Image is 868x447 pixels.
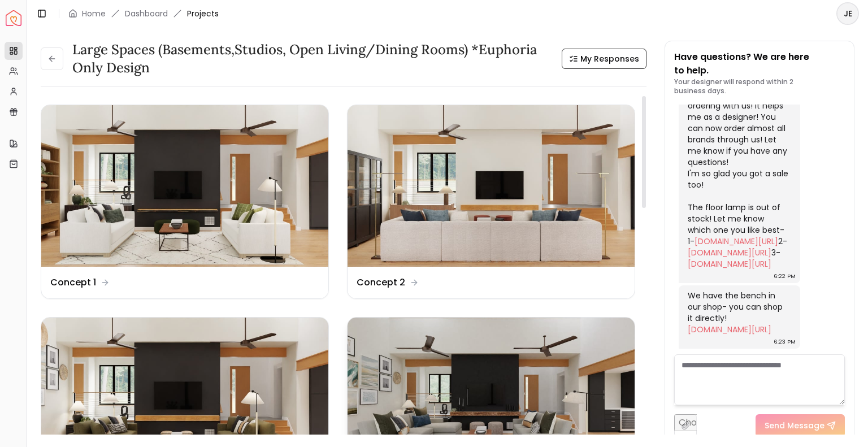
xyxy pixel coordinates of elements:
span: Projects [187,8,219,19]
div: We have the bench in our shop- you can shop it directly! [688,290,789,335]
div: Wow amazing! Hope it was great! Awesome ! Thanks for ordering with us! It helps me as a designer!... [688,66,789,270]
button: JE [836,2,859,25]
a: [DOMAIN_NAME][URL] [695,236,778,247]
button: My Responses [562,49,646,69]
p: Have questions? We are here to help. [674,50,845,77]
span: My Responses [580,53,639,64]
a: Dashboard [125,8,168,19]
a: Concept 2Concept 2 [347,105,635,299]
p: Your designer will respond within 2 business days. [674,77,845,96]
a: Concept 1Concept 1 [41,105,329,299]
dd: Concept 2 [357,276,405,289]
h3: Large Spaces (Basements,Studios, Open living/dining rooms) *Euphoria Only Design [72,41,553,77]
a: [DOMAIN_NAME][URL] [688,258,771,270]
img: Concept 1 [41,105,328,267]
div: 6:22 PM [774,271,796,282]
img: Concept 2 [348,105,635,267]
nav: breadcrumb [68,8,219,19]
a: Spacejoy [6,10,21,26]
a: [DOMAIN_NAME][URL] [688,247,771,258]
div: 6:23 PM [774,336,796,348]
dd: Concept 1 [50,276,96,289]
a: Home [82,8,106,19]
a: [DOMAIN_NAME][URL] [688,324,771,335]
img: Spacejoy Logo [6,10,21,26]
span: JE [837,3,858,24]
